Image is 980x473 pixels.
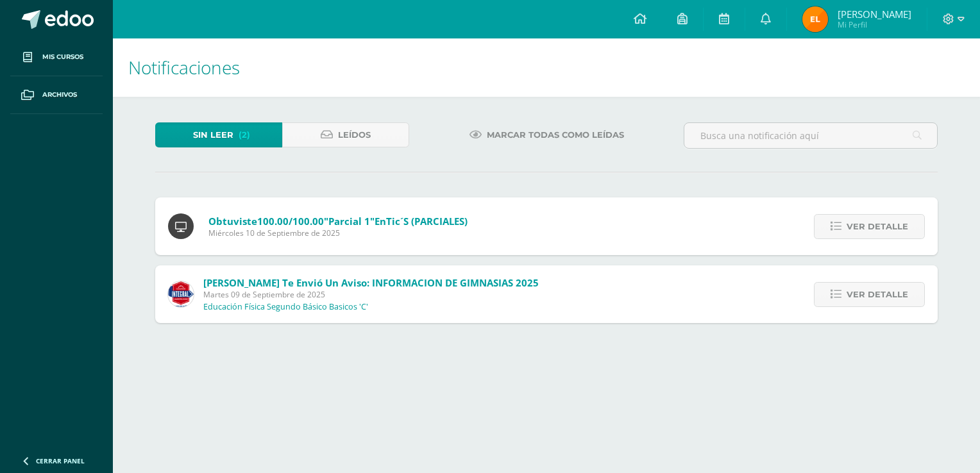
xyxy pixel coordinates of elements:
[203,276,539,289] span: [PERSON_NAME] te envió un aviso: INFORMACION DE GIMNASIAS 2025
[42,90,77,100] span: Archivos
[128,55,240,79] span: Notificaciones
[324,215,375,228] span: "Parcial 1"
[257,215,324,228] span: 100.00/100.00
[847,215,908,238] span: Ver detalle
[386,215,468,228] span: Tic´s (PARCIALES)
[203,289,539,300] span: Martes 09 de Septiembre de 2025
[193,123,233,147] span: Sin leer
[36,456,85,465] span: Cerrar panel
[168,281,194,307] img: 805d0fc3735f832b0a145cc0fd8c7d46.png
[208,215,468,228] span: Obtuviste en
[10,76,103,114] a: Archivos
[203,302,368,312] p: Educación Física Segundo Básico Basicos 'C'
[838,8,911,21] span: [PERSON_NAME]
[838,19,911,30] span: Mi Perfil
[42,52,83,62] span: Mis cursos
[239,123,250,147] span: (2)
[10,38,103,76] a: Mis cursos
[338,123,371,147] span: Leídos
[155,122,282,147] a: Sin leer(2)
[282,122,409,147] a: Leídos
[208,228,468,238] span: Miércoles 10 de Septiembre de 2025
[453,122,640,147] a: Marcar todas como leídas
[802,6,828,32] img: 261f38a91c24d81787e9dd9d7abcde75.png
[487,123,624,147] span: Marcar todas como leídas
[684,123,937,148] input: Busca una notificación aquí
[847,283,908,306] span: Ver detalle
